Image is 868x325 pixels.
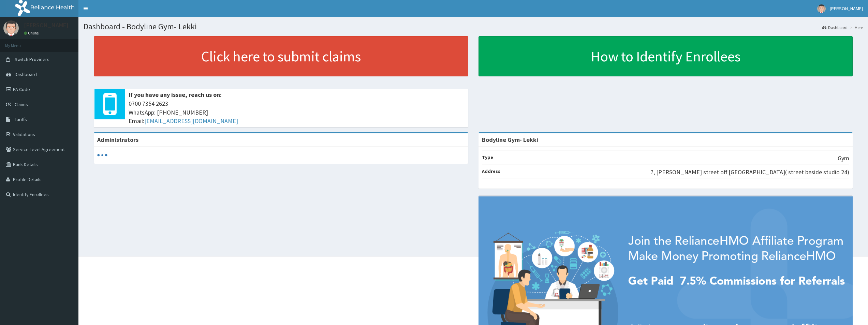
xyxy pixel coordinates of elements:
b: If you have any issue, reach us on: [129,91,222,99]
a: Click here to submit claims [94,36,468,76]
h1: Dashboard - Bodyline Gym- Lekki [84,22,863,31]
p: Gym [838,154,849,163]
strong: Bodyline Gym- Lekki [482,136,538,144]
b: Address [482,168,500,174]
span: 0700 7354 2623 WhatsApp: [PHONE_NUMBER] Email: [129,99,465,125]
span: Dashboard [15,71,37,77]
a: Dashboard [822,25,848,30]
img: User Image [3,20,19,36]
p: [PERSON_NAME] [24,22,69,28]
a: Online [24,31,40,35]
span: Tariffs [15,116,27,122]
img: User Image [817,4,826,13]
span: Switch Providers [15,56,49,62]
b: Type [482,154,493,160]
b: Administrators [97,136,138,144]
p: 7, [PERSON_NAME] street off [GEOGRAPHIC_DATA]( street beside studio 24) [650,168,849,177]
span: [PERSON_NAME] [830,5,863,12]
a: [EMAIL_ADDRESS][DOMAIN_NAME] [144,117,238,125]
li: Here [848,25,863,30]
svg: audio-loading [97,150,107,160]
span: Claims [15,101,28,107]
a: How to Identify Enrollees [479,36,853,76]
